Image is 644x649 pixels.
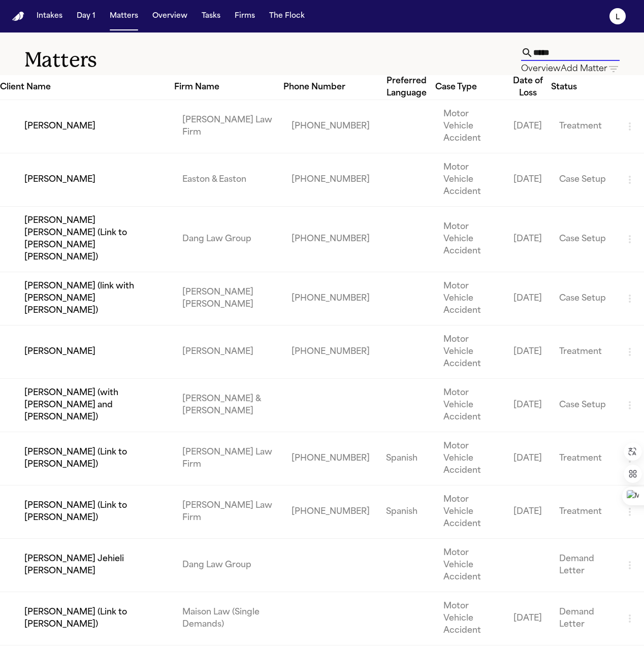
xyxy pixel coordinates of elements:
[435,81,505,93] div: Case Type
[505,326,552,379] td: [DATE]
[174,100,283,153] td: [PERSON_NAME] Law Firm
[505,153,552,207] td: [DATE]
[551,432,616,485] td: Treatment
[174,81,283,93] div: Firm Name
[505,207,552,272] td: [DATE]
[505,432,552,485] td: [DATE]
[174,592,283,645] td: Maison Law (Single Demands)
[174,485,283,539] td: [PERSON_NAME] Law Firm
[551,100,616,153] td: Treatment
[505,592,552,645] td: [DATE]
[435,272,505,326] td: Motor Vehicle Accident
[174,272,283,326] td: [PERSON_NAME] [PERSON_NAME]
[12,12,24,21] img: Finch Logo
[561,63,607,75] button: Add Matter
[551,272,616,326] td: Case Setup
[283,207,378,272] td: [PHONE_NUMBER]
[283,81,378,93] div: Phone Number
[435,485,505,539] td: Motor Vehicle Accident
[505,379,552,432] td: [DATE]
[505,272,552,326] td: [DATE]
[551,379,616,432] td: Case Setup
[435,539,505,592] td: Motor Vehicle Accident
[174,539,283,592] td: Dang Law Group
[521,63,561,75] button: Overview
[12,12,24,21] a: Home
[505,485,552,539] td: [DATE]
[551,207,616,272] td: Case Setup
[551,485,616,539] td: Treatment
[174,207,283,272] td: Dang Law Group
[174,153,283,207] td: Easton & Easton
[435,432,505,485] td: Motor Vehicle Accident
[435,153,505,207] td: Motor Vehicle Accident
[283,153,378,207] td: [PHONE_NUMBER]
[265,7,309,25] button: The Flock
[435,100,505,153] td: Motor Vehicle Accident
[435,379,505,432] td: Motor Vehicle Accident
[551,539,616,592] td: Demand Letter
[283,432,378,485] td: [PHONE_NUMBER]
[551,326,616,379] td: Treatment
[283,326,378,379] td: [PHONE_NUMBER]
[283,100,378,153] td: [PHONE_NUMBER]
[174,326,283,379] td: [PERSON_NAME]
[73,7,100,25] button: Day 1
[106,7,142,25] button: Matters
[551,592,616,645] td: Demand Letter
[283,272,378,326] td: [PHONE_NUMBER]
[378,485,435,539] td: Spanish
[283,485,378,539] td: [PHONE_NUMBER]
[435,326,505,379] td: Motor Vehicle Accident
[174,432,283,485] td: [PERSON_NAME] Law Firm
[435,592,505,645] td: Motor Vehicle Accident
[435,207,505,272] td: Motor Vehicle Accident
[231,7,259,25] button: Firms
[174,379,283,432] td: [PERSON_NAME] & [PERSON_NAME]
[551,153,616,207] td: Case Setup
[378,75,435,100] div: Preferred Language
[33,7,67,25] button: Intakes
[24,47,521,73] h1: Matters
[505,100,552,153] td: [DATE]
[551,81,616,93] div: Status
[198,7,224,25] button: Tasks
[378,432,435,485] td: Spanish
[505,75,552,100] div: Date of Loss
[148,7,191,25] button: Overview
